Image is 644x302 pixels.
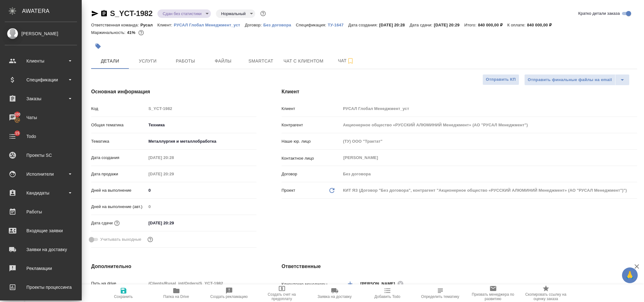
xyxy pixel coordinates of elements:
[137,29,145,37] button: 414304.69 RUB;
[343,276,358,291] button: Добавить менеджера
[464,23,478,27] p: Итого:
[5,151,77,160] div: Проекты SC
[2,242,80,257] a: Заявки на доставку
[91,23,140,27] p: Ответственная команда:
[146,120,256,130] div: Техника
[478,23,507,27] p: 840 000,00 ₽
[282,106,341,112] p: Клиент
[114,294,133,299] span: Сохранить
[328,22,348,27] a: ТУ-1647
[282,281,341,288] p: Клиентские менеджеры
[5,188,77,198] div: Кандидаты
[133,57,163,65] span: Услуги
[625,269,635,282] span: 🙏
[341,137,637,146] input: Пустое поле
[348,23,379,27] p: Дата создания:
[578,10,620,17] span: Кратко детали заказа
[5,30,77,37] div: [PERSON_NAME]
[246,57,276,65] span: Smartcat
[91,39,105,53] button: Добавить тэг
[146,186,256,195] input: ✎ Введи что-нибудь
[528,76,612,84] span: Отправить финальные файлы на email
[140,23,157,27] p: Русал
[2,279,80,295] a: Проекты процессинга
[146,153,201,162] input: Пустое поле
[341,120,637,129] input: Пустое поле
[91,187,146,194] p: Дней на выполнение
[282,155,341,162] p: Контактное лицо
[5,245,77,254] div: Заявки на доставку
[5,207,77,217] div: Работы
[110,9,152,18] a: S_YCT-1982
[2,261,80,276] a: Рекламации
[5,75,77,85] div: Спецификации
[95,57,125,65] span: Детали
[5,283,77,292] div: Проекты процессинга
[10,111,25,118] span: 100
[208,57,238,65] span: Файлы
[471,292,516,301] span: Призвать менеджера по развитию
[341,104,637,113] input: Пустое поле
[527,23,556,27] p: 840 000,00 ₽
[91,106,146,112] p: Код
[91,220,113,226] p: Дата сдачи
[157,23,174,27] p: Клиент:
[91,30,127,35] p: Маржинальность:
[146,235,154,244] button: Выбери, если сб и вс нужно считать рабочими днями для выполнения заказа.
[282,187,295,194] p: Проект
[91,280,146,287] p: Путь на drive
[317,294,351,299] span: Заявка на доставку
[482,74,519,85] button: Отправить КП
[2,147,80,163] a: Проекты SC
[282,88,637,96] h4: Клиент
[507,23,527,27] p: К оплате:
[263,22,296,27] a: Без договора
[91,155,146,161] p: Дата создания
[91,204,146,210] p: Дней на выполнение (авт.)
[157,9,211,18] div: Сдан без статистики
[22,5,82,17] div: AWATERA
[283,57,323,65] span: Чат с клиентом
[210,294,248,299] span: Создать рекламацию
[146,104,256,113] input: Пустое поле
[256,284,308,302] button: Создать счет на предоплату
[174,23,245,27] p: РУСАЛ Глобал Менеджмент_уст
[374,294,400,299] span: Добавить Todo
[259,9,267,18] button: Доп статусы указывают на важность/срочность заказа
[170,57,201,65] span: Работы
[296,23,328,27] p: Спецификация:
[146,169,201,178] input: Пустое поле
[379,23,410,27] p: [DATE] 20:28
[486,76,516,83] span: Отправить КП
[622,267,638,283] button: 🙏
[163,294,189,299] span: Папка на Drive
[282,171,341,177] p: Договор
[161,11,203,16] button: Сдан без статистики
[331,57,361,65] span: Чат
[263,23,296,27] p: Без договора
[216,9,255,18] div: Сдан без статистики
[5,264,77,273] div: Рекламации
[11,130,23,136] span: 15
[150,284,203,302] button: Папка на Drive
[282,122,341,128] p: Контрагент
[100,10,108,17] button: Скопировать ссылку
[328,23,348,27] p: ТУ-1647
[360,281,399,287] span: [PERSON_NAME]
[91,10,99,17] button: Скопировать ссылку для ЯМессенджера
[91,263,256,270] h4: Дополнительно
[245,23,263,27] p: Договор:
[91,88,256,96] h4: Основная информация
[341,185,637,196] div: КИТ ЯЗ (Договор "Без договора", контрагент "Акционерное общество «РУССКИЙ АЛЮМИНИЙ Менеджмент» (А...
[100,236,141,243] span: Учитывать выходные
[410,23,434,27] p: Дата сдачи:
[146,279,256,288] input: Пустое поле
[5,94,77,103] div: Заказы
[91,122,146,128] p: Общая тематика
[434,23,465,27] p: [DATE] 20:29
[2,223,80,239] a: Входящие заявки
[524,74,630,85] div: split button
[91,138,146,145] p: Тематика
[113,219,121,227] button: Если добавить услуги и заполнить их объемом, то дата рассчитается автоматически
[2,129,80,144] a: 15Todo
